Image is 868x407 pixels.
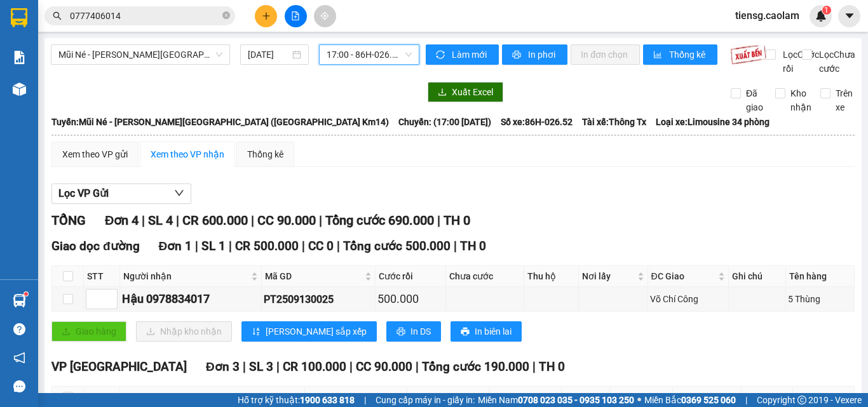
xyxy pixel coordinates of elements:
span: printer [512,50,523,60]
span: Lọc Cước rồi [778,48,821,76]
span: | [364,393,366,407]
div: Hậu 0978834017 [122,290,259,308]
span: Miền Bắc [644,393,736,407]
button: bar-chartThống kê [643,44,717,65]
span: aim [320,11,329,20]
span: In DS [410,324,431,338]
sup: 1 [822,6,831,15]
span: Tổng cước 190.000 [422,359,529,374]
span: Đơn 1 [159,239,193,253]
img: warehouse-icon [13,83,26,96]
span: ĐC Giao [676,390,728,404]
input: Tìm tên, số ĐT hoặc mã đơn [70,9,220,23]
span: Mã GD [308,390,394,404]
div: Xem theo VP nhận [151,147,224,161]
span: Miền Nam [478,393,634,407]
span: Mã GD [265,269,363,283]
button: aim [314,5,336,27]
span: Kho nhận [785,86,817,114]
span: | [532,359,536,374]
span: download [438,88,447,98]
button: Lọc VP Gửi [51,183,191,204]
span: | [229,239,232,253]
span: Lọc Chưa cước [814,48,857,76]
span: Nơi lấy [614,390,660,404]
span: Tổng cước 500.000 [343,239,451,253]
span: | [319,213,322,228]
span: search [53,11,62,20]
span: Mũi Né - Phan Thiết - Sài Gòn (CT Km14) [58,45,222,64]
td: PT2509130025 [262,287,376,312]
div: 500.000 [377,290,444,308]
span: Đơn 4 [105,213,139,228]
b: Tuyến: Mũi Né - [PERSON_NAME][GEOGRAPHIC_DATA] ([GEOGRAPHIC_DATA] Km14) [51,117,389,127]
span: | [243,359,246,374]
span: | [454,239,457,253]
span: Hỗ trợ kỹ thuật: [238,393,355,407]
button: printerIn biên lai [451,321,522,342]
input: 13/09/2025 [248,48,290,62]
span: Chuyến: (17:00 [DATE]) [398,115,491,129]
span: file-add [291,11,300,20]
button: file-add [285,5,307,27]
span: bar-chart [653,50,664,60]
div: Thống kê [247,147,283,161]
span: 17:00 - 86H-026.52 [327,45,412,64]
span: CR 600.000 [182,213,248,228]
span: TH 0 [444,213,470,228]
span: | [302,239,305,253]
span: plus [262,11,271,20]
span: VP [GEOGRAPHIC_DATA] [51,359,187,374]
span: Xuất Excel [452,85,493,99]
strong: 0708 023 035 - 0935 103 250 [518,395,634,405]
span: Người nhận [123,269,248,283]
span: 1 [824,6,829,15]
sup: 1 [24,292,28,296]
span: SL 4 [148,213,173,228]
button: caret-down [838,5,860,27]
span: | [251,213,254,228]
span: | [745,393,747,407]
span: printer [397,327,405,337]
span: Làm mới [452,48,489,62]
strong: 0369 525 060 [681,395,736,405]
span: | [176,213,179,228]
span: close-circle [222,11,230,19]
button: sort-ascending[PERSON_NAME] sắp xếp [241,321,377,342]
span: Loại xe: Limousine 34 phòng [656,115,770,129]
span: CC 90.000 [257,213,316,228]
th: STT [84,266,120,287]
button: printerIn DS [386,321,441,342]
span: Tổng cước 690.000 [325,213,434,228]
img: warehouse-icon [13,294,26,307]
button: printerIn phơi [502,44,567,65]
th: Tên hàng [786,266,854,287]
span: Số xe: 86H-026.52 [501,115,573,129]
span: Thống kê [669,48,707,62]
button: downloadNhập kho nhận [136,321,232,342]
th: Ghi chú [729,266,787,287]
button: In đơn chọn [571,44,640,65]
img: icon-new-feature [815,10,827,22]
div: Võ Chí Công [650,292,726,306]
div: 5 Thùng [788,292,851,306]
th: Chưa cước [446,266,524,287]
span: ⚪️ [637,397,641,403]
span: CC 0 [308,239,334,253]
span: TH 0 [460,239,486,253]
span: close-circle [222,10,230,22]
span: Đơn 3 [206,359,240,374]
span: Đã giao [741,86,768,114]
span: Giao dọc đường [51,239,140,253]
span: notification [13,352,25,364]
span: sync [436,50,447,60]
span: | [349,359,353,374]
span: printer [461,327,470,337]
span: In biên lai [475,324,512,338]
span: | [437,213,440,228]
span: question-circle [13,323,25,335]
span: | [276,359,280,374]
span: Tài xế: Thông Tx [582,115,646,129]
span: | [416,359,419,374]
span: ĐC Giao [651,269,715,283]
